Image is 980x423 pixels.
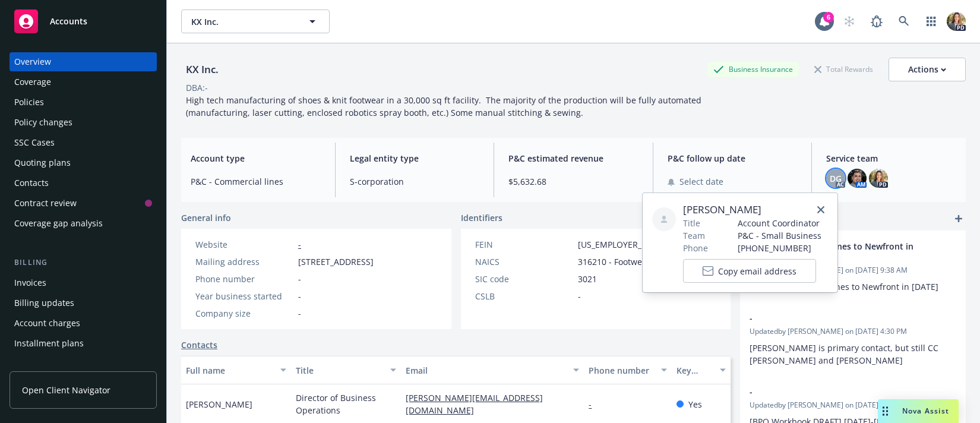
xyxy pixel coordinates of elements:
[461,211,502,224] span: Identifiers
[298,307,301,320] span: -
[406,392,543,416] a: [PERSON_NAME][EMAIL_ADDRESS][DOMAIN_NAME]
[808,62,879,77] div: Total Rewards
[186,398,252,411] span: [PERSON_NAME]
[298,255,374,268] span: [STREET_ADDRESS]
[406,364,566,377] div: Email
[668,152,798,165] span: P&C follow up date
[738,217,821,229] span: Account Coordinator
[750,312,925,324] span: -
[10,334,157,353] a: Installment plans
[181,339,217,351] a: Contacts
[947,12,966,31] img: photo
[10,293,157,312] a: Billing updates
[578,238,748,251] span: [US_EMPLOYER_IDENTIFICATION_NUMBER]
[830,172,842,185] span: DG
[718,265,796,277] span: Copy email address
[750,281,938,292] span: BOR'd all other P&C lines to Newfront in [DATE]
[14,314,80,333] div: Account charges
[951,211,966,226] a: add
[837,10,861,33] a: Start snowing
[350,152,480,165] span: Legal entity type
[589,364,654,377] div: Phone number
[10,113,157,132] a: Policy changes
[22,384,110,396] span: Open Client Navigator
[186,364,273,377] div: Full name
[683,229,705,242] span: Team
[195,255,293,268] div: Mailing address
[14,72,51,91] div: Coverage
[10,72,157,91] a: Coverage
[738,242,821,254] span: [PHONE_NUMBER]
[401,356,584,384] button: Email
[578,255,712,268] span: 316210 - Footwear Manufacturing
[186,81,208,94] div: DBA: -
[848,169,867,188] img: photo
[14,173,49,192] div: Contacts
[14,133,55,152] div: SSC Cases
[14,93,44,112] div: Policies
[889,58,966,81] button: Actions
[826,152,956,165] span: Service team
[181,62,223,77] div: KX Inc.
[508,175,638,188] span: $5,632.68
[10,314,157,333] a: Account charges
[578,290,581,302] span: -
[191,152,321,165] span: Account type
[298,239,301,250] a: -
[191,175,321,188] span: P&C - Commercial lines
[10,273,157,292] a: Invoices
[589,399,601,410] a: -
[750,400,956,411] span: Updated by [PERSON_NAME] on [DATE] 10:45 AM
[14,153,71,172] div: Quoting plans
[750,342,941,366] span: [PERSON_NAME] is primary contact, but still CC [PERSON_NAME] and [PERSON_NAME]
[298,273,301,285] span: -
[350,175,480,188] span: S-corporation
[584,356,672,384] button: Phone number
[892,10,916,33] a: Search
[50,17,87,26] span: Accounts
[195,290,293,302] div: Year business started
[823,12,834,23] div: 6
[10,93,157,112] a: Policies
[919,10,943,33] a: Switch app
[750,326,956,337] span: Updated by [PERSON_NAME] on [DATE] 4:30 PM
[14,293,74,312] div: Billing updates
[14,214,103,233] div: Coverage gap analysis
[750,265,956,276] span: Updated by [PERSON_NAME] on [DATE] 9:38 AM
[181,10,330,33] button: KX Inc.
[683,259,816,283] button: Copy email address
[14,334,84,353] div: Installment plans
[814,203,828,217] a: close
[683,217,700,229] span: Title
[14,273,46,292] div: Invoices
[10,214,157,233] a: Coverage gap analysis
[10,173,157,192] a: Contacts
[10,257,157,269] div: Billing
[191,15,294,28] span: KX Inc.
[683,203,821,217] span: [PERSON_NAME]
[298,290,301,302] span: -
[865,10,889,33] a: Report a Bug
[676,364,713,377] div: Key contact
[475,255,573,268] div: NAICS
[181,356,291,384] button: Full name
[186,94,704,118] span: High tech manufacturing of shoes & knit footwear in a 30,000 sq ft facility. The majority of the ...
[296,364,383,377] div: Title
[14,194,77,213] div: Contract review
[296,392,396,416] span: Director of Business Operations
[869,169,888,188] img: photo
[475,290,573,302] div: CSLB
[679,175,723,188] span: Select date
[10,153,157,172] a: Quoting plans
[750,386,925,398] span: -
[475,238,573,251] div: FEIN
[902,406,949,416] span: Nova Assist
[291,356,401,384] button: Title
[740,231,966,302] div: BOR'd all other P&C lines to Newfront in [DATE]Updatedby [PERSON_NAME] on [DATE] 9:38 AMBOR'd all...
[195,307,293,320] div: Company size
[683,242,708,254] span: Phone
[10,5,157,38] a: Accounts
[14,52,51,71] div: Overview
[10,133,157,152] a: SSC Cases
[672,356,731,384] button: Key contact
